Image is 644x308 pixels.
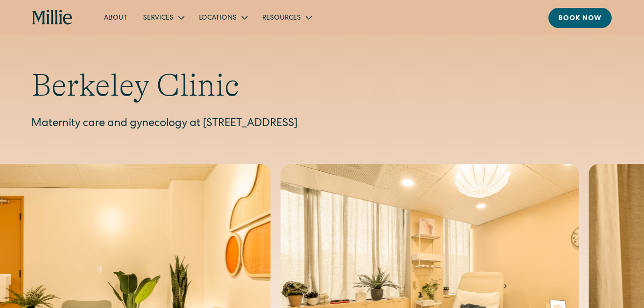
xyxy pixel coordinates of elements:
div: Book now [558,14,602,24]
a: Book now [548,8,612,28]
div: Resources [254,9,319,26]
div: Services [143,13,173,24]
a: About [96,9,135,26]
a: home [32,10,73,26]
p: Maternity care and gynecology at [STREET_ADDRESS] [31,116,613,132]
div: Locations [191,9,254,26]
div: Locations [199,13,237,24]
div: Services [135,9,191,26]
h1: Berkeley Clinic [31,67,613,104]
div: Resources [262,13,301,24]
